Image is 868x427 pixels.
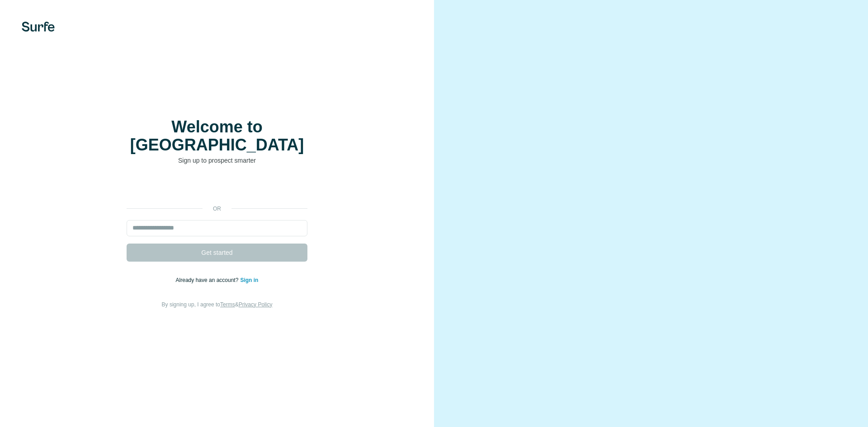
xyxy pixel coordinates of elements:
[22,22,55,32] img: Surfe's logo
[127,118,307,154] h1: Welcome to [GEOGRAPHIC_DATA]
[162,301,273,308] span: By signing up, I agree to &
[220,301,235,308] a: Terms
[239,301,273,308] a: Privacy Policy
[240,277,258,283] a: Sign in
[203,205,231,213] p: or
[127,156,307,165] p: Sign up to prospect smarter
[176,277,241,283] span: Already have an account?
[122,178,312,198] iframe: Bouton "Se connecter avec Google"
